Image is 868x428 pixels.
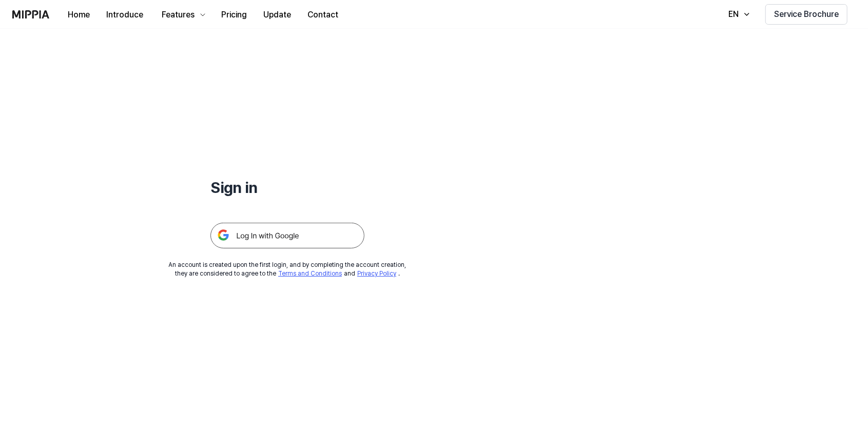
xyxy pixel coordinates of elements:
[278,270,342,277] a: Terms and Conditions
[169,261,407,278] div: An account is created upon the first login, and by completing the account creation, they are cons...
[213,5,255,25] button: Pricing
[60,5,98,25] button: Home
[160,9,197,21] div: Features
[726,8,741,21] div: EN
[12,10,49,18] img: logo
[151,5,213,25] button: Features
[255,5,299,25] button: Update
[98,5,151,25] button: Introduce
[210,223,364,248] img: 구글 로그인 버튼
[357,270,396,277] a: Privacy Policy
[210,177,364,198] h1: Sign in
[255,1,299,29] a: Update
[299,5,346,25] button: Contact
[718,4,757,25] button: EN
[765,4,847,25] button: Service Brochure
